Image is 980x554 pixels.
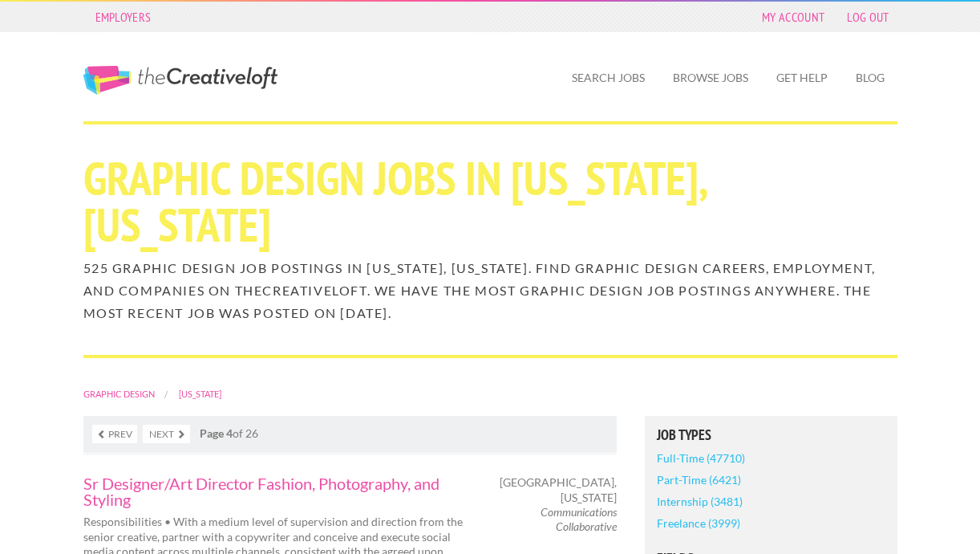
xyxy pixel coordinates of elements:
a: Log Out [839,6,897,28]
a: Employers [87,6,160,28]
a: Internship (3481) [657,491,743,512]
h5: Job Types [657,428,885,442]
a: My Account [754,6,832,28]
a: Next [143,425,190,443]
h2: 525 Graphic Design job postings in [US_STATE], [US_STATE]. Find Graphic Design careers, employmen... [83,257,897,324]
strong: Page 4 [200,426,233,440]
h1: Graphic Design Jobs in [US_STATE], [US_STATE] [83,155,897,248]
a: Blog [843,59,897,96]
a: Part-Time (6421) [657,469,741,491]
a: Full-Time (47710) [657,447,745,469]
a: Get Help [763,59,840,96]
a: The Creative Loft [83,66,277,95]
nav: of 26 [83,416,617,453]
a: Browse Jobs [660,59,761,96]
a: Graphic Design [83,389,155,399]
a: Prev [92,425,137,443]
span: [GEOGRAPHIC_DATA], [US_STATE] [500,475,617,504]
em: Communications Collaborative [541,505,617,533]
a: [US_STATE] [179,389,221,399]
a: Freelance (3999) [657,512,740,534]
a: Search Jobs [559,59,658,96]
a: Sr Designer​/Art Director Fashion, Photography, and Styling [83,475,476,507]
